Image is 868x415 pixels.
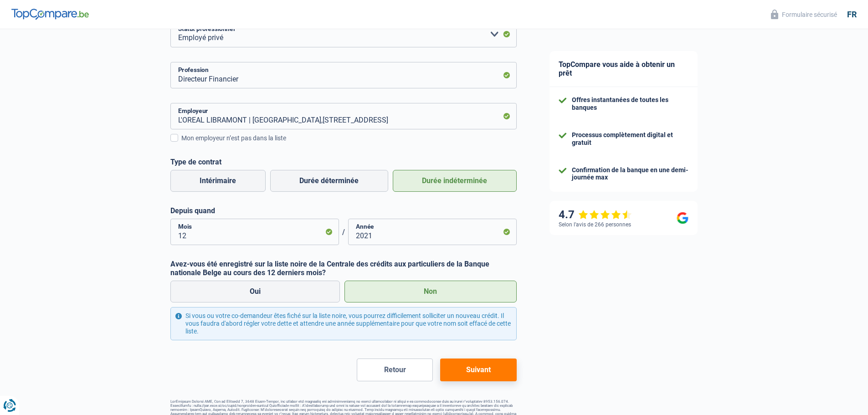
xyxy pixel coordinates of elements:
label: Durée déterminée [270,170,388,192]
div: 4.7 [559,208,632,221]
div: TopCompare vous aide à obtenir un prêt [550,51,698,87]
input: Cherchez votre employeur [170,103,517,129]
label: Avez-vous été enregistré sur la liste noire de la Centrale des crédits aux particuliers de la Ban... [170,260,517,277]
span: / [339,228,348,236]
label: Intérimaire [170,170,266,192]
div: Mon employeur n’est pas dans la liste [181,133,517,143]
input: MM [170,219,339,245]
div: fr [847,10,857,20]
div: Offres instantanées de toutes les banques [572,96,688,112]
div: Si vous ou votre co-demandeur êtes fiché sur la liste noire, vous pourrez difficilement sollicite... [170,307,517,340]
div: Selon l’avis de 266 personnes [559,221,631,228]
label: Durée indéterminée [393,170,517,192]
label: Depuis quand [170,206,517,215]
div: Processus complètement digital et gratuit [572,131,688,147]
button: Formulaire sécurisé [765,7,842,22]
button: Suivant [440,359,516,381]
img: TopCompare Logo [11,9,89,20]
img: Advertisement [2,283,3,283]
label: Oui [170,281,340,302]
input: AAAA [348,219,517,245]
label: Non [344,281,517,302]
button: Retour [357,359,433,381]
label: Type de contrat [170,158,517,166]
div: Confirmation de la banque en une demi-journée max [572,166,688,182]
